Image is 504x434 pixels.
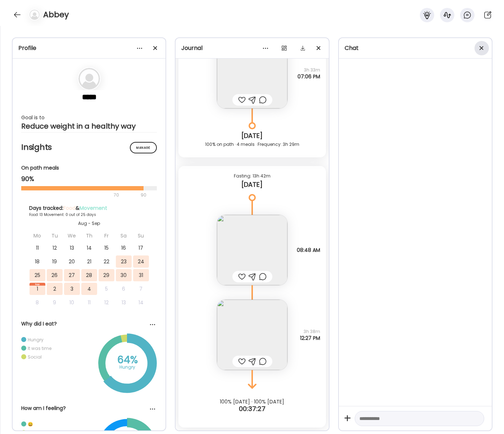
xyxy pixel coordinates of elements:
[217,215,287,285] img: images%2FAxnmMRGP8qZAaql6XJos2q1xv5T2%2FwUylGp9124HlL3Zyamd8%2FfgZrrXNe5zGZMTvLGYTz_240
[47,242,63,254] div: 12
[29,255,45,268] div: 18
[29,242,45,254] div: 11
[81,283,97,295] div: 4
[29,204,149,212] div: Days tracked: &
[133,269,149,281] div: 31
[176,399,328,405] div: 100% [DATE] · 100% [DATE]
[29,269,45,281] div: 25
[29,10,40,20] img: bg-avatar-default.svg
[298,73,320,80] span: 07:06 PM
[21,113,157,122] div: Goal is to
[297,247,320,253] span: 08:48 AM
[21,175,157,183] div: 90%
[21,164,157,172] div: On path meals
[99,283,114,295] div: 5
[133,283,149,295] div: 7
[99,230,114,242] div: Fr
[300,328,320,335] span: 3h 38m
[116,269,132,281] div: 30
[345,44,486,52] div: Chat
[99,242,114,254] div: 15
[64,255,80,268] div: 20
[47,255,63,268] div: 19
[78,68,100,89] img: bg-avatar-default.svg
[300,335,320,341] span: 12:27 PM
[217,300,287,370] img: images%2FAxnmMRGP8qZAaql6XJos2q1xv5T2%2FdM1L4BCWVZQWPv1chni9%2FePbqcg9Vfclt2ToLiPVu_240
[47,230,63,242] div: Tu
[109,363,145,371] div: Hungry
[29,283,45,295] div: 1
[81,296,97,309] div: 11
[21,405,157,412] div: How am I feeling?
[116,230,132,242] div: Sa
[116,242,132,254] div: 16
[133,230,149,242] div: Su
[18,44,160,52] div: Profile
[298,67,320,73] span: 3h 33m
[21,142,157,153] h2: Insights
[64,230,80,242] div: We
[133,255,149,268] div: 24
[184,140,320,149] div: 100% on path · 4 meals · Frequency: 3h 29m
[29,296,45,309] div: 8
[43,9,69,20] h4: Abbey
[99,269,114,281] div: 29
[116,255,132,268] div: 23
[28,337,44,343] div: Hungry
[29,220,149,227] div: Aug - Sep
[133,296,149,309] div: 14
[99,255,114,268] div: 22
[64,269,80,281] div: 27
[29,212,149,217] div: Food: 13 Movement: 0 out of 25 days
[47,269,63,281] div: 26
[133,242,149,254] div: 17
[28,354,42,360] div: Social
[47,283,63,295] div: 2
[47,296,63,309] div: 9
[184,180,320,189] div: [DATE]
[99,296,114,309] div: 12
[64,283,80,295] div: 3
[81,255,97,268] div: 21
[63,204,76,212] span: Food
[116,296,132,309] div: 13
[81,230,97,242] div: Th
[28,421,33,427] div: 😀
[176,405,328,413] div: 00:37:27
[29,283,45,286] div: Sep
[81,242,97,254] div: 14
[21,320,157,328] div: Why did I eat?
[181,44,323,52] div: Journal
[217,38,287,108] img: images%2FAxnmMRGP8qZAaql6XJos2q1xv5T2%2F1LolmSW2udKmxxYMUUNy%2FTVuoqrSK4ZGL8N8WsnMP_240
[21,191,139,199] div: 70
[28,345,51,351] div: It was time
[29,230,45,242] div: Mo
[64,242,80,254] div: 13
[116,283,132,295] div: 6
[130,142,157,153] div: Manage
[80,204,107,212] span: Movement
[64,296,80,309] div: 10
[81,269,97,281] div: 28
[21,122,157,130] div: Reduce weight in a healthy way
[184,172,320,180] div: Fasting: 13h 42m
[140,191,147,199] div: 90
[109,356,145,364] div: 64%
[184,131,320,140] div: [DATE]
